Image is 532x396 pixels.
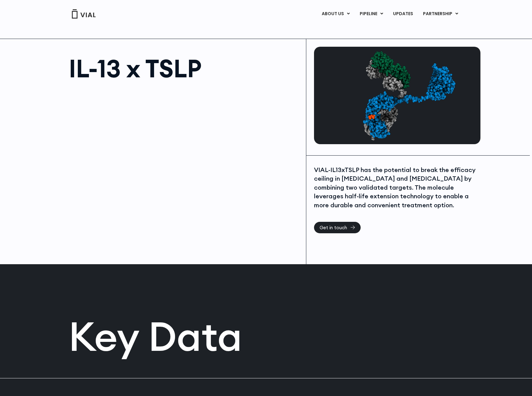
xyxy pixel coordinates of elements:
span: Get in touch [320,225,347,230]
a: PARTNERSHIPMenu Toggle [418,9,463,19]
img: Vial Logo [71,9,96,19]
a: PIPELINEMenu Toggle [355,9,388,19]
div: VIAL-IL13xTSLP has the potential to break the efficacy ceiling in [MEDICAL_DATA] and [MEDICAL_DAT... [314,166,479,210]
h1: IL-13 x TSLP [69,56,300,81]
a: Get in touch [314,222,361,233]
a: ABOUT USMenu Toggle [317,9,354,19]
h2: Key Data [69,316,464,356]
a: UPDATES [388,9,418,19]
